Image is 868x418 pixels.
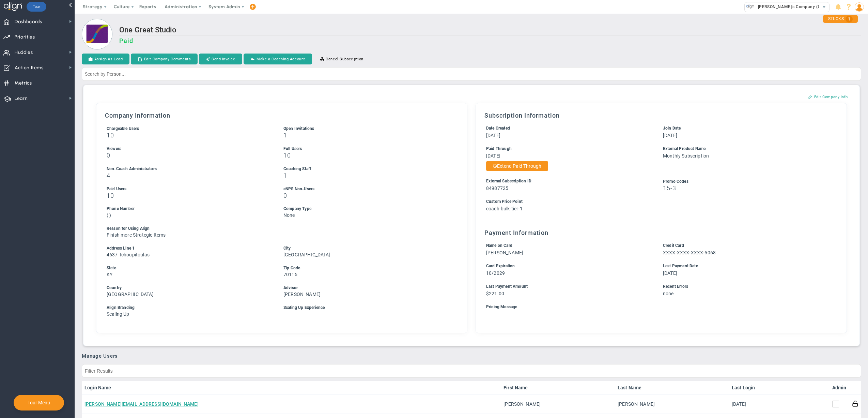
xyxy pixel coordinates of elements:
h2: One Great Studio [119,26,861,35]
span: 84987725 [486,185,508,191]
h3: Payment Information [484,229,838,236]
span: ( [107,212,108,218]
span: Administration [165,4,197,9]
div: Credit Card [663,242,827,249]
button: Send Invoice [199,54,242,64]
h3: 1 [283,172,448,179]
div: Last Payment Amount [486,283,650,290]
div: Zip Code [283,265,448,271]
span: 70115 [283,272,297,277]
a: Login Name [84,385,498,390]
a: [PERSON_NAME][EMAIL_ADDRESS][DOMAIN_NAME] [84,401,199,407]
span: 10/2029 [486,270,505,276]
td: [PERSON_NAME] [501,394,615,414]
span: Monthly Subscription [663,153,709,159]
h3: 10 [283,152,448,159]
span: none [663,291,674,296]
input: Search by Person... [82,67,861,81]
div: Country [107,285,271,291]
button: Edit Company Comments [131,54,198,64]
img: 33318.Company.photo [746,2,755,11]
div: Date Created [486,125,650,132]
span: coach-bulk-tier-1 [486,206,523,211]
button: Edit Company Info [801,91,855,102]
span: [DATE] [486,133,500,138]
div: Name on Card [486,242,650,249]
span: Finish more Strategic Items [107,232,166,238]
span: XXXX-XXXX-XXXX-5068 [663,250,716,255]
div: Reason for Using Align [107,225,448,232]
div: Phone Number [107,206,271,212]
span: [DATE] [486,153,500,159]
h3: 4 [107,172,271,179]
span: Metrics [15,76,32,90]
img: Loading... [82,19,112,49]
div: Advisor [283,285,448,291]
h3: 1 [283,132,448,138]
td: [PERSON_NAME] [615,394,729,414]
div: STUCKS [823,15,858,23]
span: Full Users [283,146,302,151]
div: External Subscription ID [486,178,650,184]
div: Custom Price Point [486,198,827,205]
a: Admin [832,385,847,390]
span: Learn [15,91,28,106]
div: Paid Through [486,146,650,152]
h3: Manage Users [82,353,861,359]
span: [PERSON_NAME]'s Company (Sandbox) [755,2,837,11]
button: Make a Coaching Account [244,54,312,64]
span: Priorities [15,30,35,44]
span: System Admin [208,4,240,9]
div: Card Expiration [486,263,650,269]
span: 1 [846,16,853,23]
h3: 0 [283,192,448,199]
div: Align Branding [107,304,271,311]
span: Scaling Up [107,311,129,317]
span: [DATE] [663,133,677,138]
h3: 10 [107,192,271,199]
h3: 10 [107,132,271,138]
td: [DATE] [729,394,766,414]
div: State [107,265,271,271]
button: Tour Menu [26,400,52,406]
div: External Product Name [663,146,827,152]
span: [PERSON_NAME] [283,292,321,297]
button: Assign as Lead [82,54,129,64]
button: Reset Password [852,400,858,407]
span: Viewers [107,146,121,151]
div: Last Payment Date [663,263,827,269]
span: KY [107,272,112,277]
span: Open Invitations [283,126,314,131]
span: Promo Codes [663,179,688,184]
span: [DATE] [663,270,677,276]
a: First Name [503,385,612,390]
h3: Subscription Information [484,112,838,119]
div: Join Date [663,125,827,132]
span: None [283,212,295,218]
span: Strategy [83,4,103,9]
div: Pricing Message [486,304,827,310]
h3: Paid [119,37,861,44]
span: select [819,2,829,12]
h3: Company Information [105,112,459,119]
div: City [283,245,448,252]
label: Includes Users + Open Invitations, excludes Coaching Staff [107,125,139,131]
div: Recent Errors [663,283,827,290]
span: [PERSON_NAME] [486,250,523,255]
a: Last Name [618,385,726,390]
div: Scaling Up Experience [283,304,448,311]
span: $221.00 [486,291,504,296]
span: Action Items [15,61,44,75]
span: [GEOGRAPHIC_DATA] [107,292,154,297]
button: Extend Paid Through [486,161,548,171]
span: Dashboards [15,15,42,29]
span: Huddles [15,45,33,60]
span: ) [109,212,111,218]
span: 15-3 [663,184,676,192]
span: Chargeable Users [107,126,139,131]
div: Address Line 1 [107,245,271,252]
span: Coaching Staff [283,166,311,171]
span: Paid Users [107,186,127,191]
h3: 0 [107,152,271,159]
span: 4637 Tchoupitoulas [107,252,150,257]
